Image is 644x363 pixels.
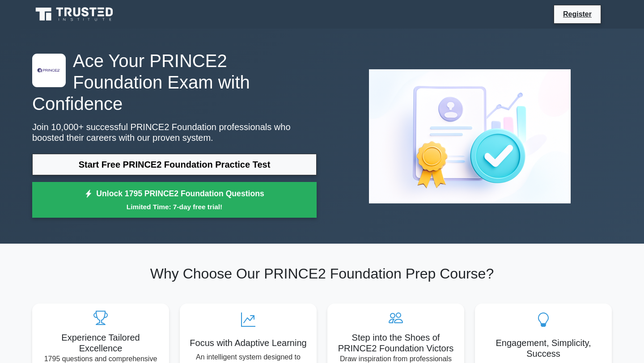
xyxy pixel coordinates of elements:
[32,50,317,114] h1: Ace Your PRINCE2 Foundation Exam with Confidence
[43,202,305,212] small: Limited Time: 7-day free trial!
[335,332,457,354] h5: Step into the Shoes of PRINCE2 Foundation Victors
[32,182,317,218] a: Unlock 1795 PRINCE2 Foundation QuestionsLimited Time: 7-day free trial!
[32,154,317,175] a: Start Free PRINCE2 Foundation Practice Test
[187,338,309,348] h5: Focus with Adaptive Learning
[39,332,162,354] h5: Experience Tailored Excellence
[32,122,317,143] p: Join 10,000+ successful PRINCE2 Foundation professionals who boosted their careers with our prove...
[482,338,605,359] h5: Engagement, Simplicity, Success
[558,8,597,20] a: Register
[32,265,612,282] h2: Why Choose Our PRINCE2 Foundation Prep Course?
[362,62,578,211] img: PRINCE2 Foundation Preview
